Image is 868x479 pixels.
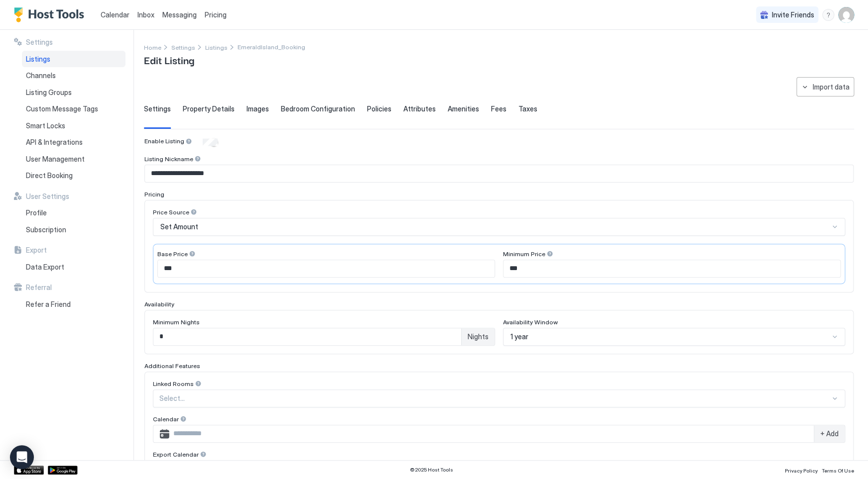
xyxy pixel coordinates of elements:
span: Base Price [157,250,188,258]
span: Policies [367,104,391,113]
input: Input Field [153,328,461,345]
span: Terms Of Use [822,468,854,474]
span: Subscription [26,225,66,234]
input: Input Field [169,425,814,442]
span: Refer a Friend [26,300,71,309]
span: Settings [171,44,195,51]
a: Privacy Policy [785,465,818,475]
span: + Add [820,429,839,438]
span: Bedroom Configuration [281,104,355,113]
a: Direct Booking [22,167,125,184]
a: Profile [22,204,125,221]
span: Custom Message Tags [26,104,98,113]
a: Custom Message Tags [22,100,125,117]
span: Referral [26,283,52,292]
span: 1 year [510,332,528,341]
span: User Settings [26,192,69,201]
span: Price Source [153,208,189,216]
a: Channels [22,67,125,84]
span: Privacy Policy [785,468,818,474]
span: Amenities [448,104,479,113]
a: Settings [171,42,195,52]
span: Export [26,246,47,255]
a: Google Play Store [48,466,78,475]
a: Messaging [162,9,197,20]
a: Listings [205,42,228,52]
span: Home [144,44,161,51]
span: Minimum Nights [153,318,200,326]
span: Data Export [26,263,64,272]
span: Smart Locks [26,121,65,130]
div: Import data [813,82,850,92]
a: User Management [22,151,125,168]
div: menu [822,9,834,21]
div: Breadcrumb [205,42,228,52]
a: Smart Locks [22,117,125,134]
span: Channels [26,71,56,80]
div: Breadcrumb [171,42,195,52]
a: Listing Groups [22,84,125,101]
div: User profile [838,7,854,23]
span: Profile [26,208,47,217]
span: Export Calendar [153,451,199,458]
span: Property Details [183,104,235,113]
a: Host Tools Logo [14,7,89,22]
span: Fees [491,104,506,113]
span: Linked Rooms [153,380,194,387]
span: Listings [26,55,50,64]
span: Enable Listing [144,137,184,145]
a: Subscription [22,221,125,238]
span: Images [247,104,269,113]
span: Pricing [205,10,227,19]
span: Messaging [162,10,197,19]
span: Edit Listing [144,52,194,67]
span: Calendar [153,415,179,423]
span: Settings [26,38,53,47]
span: API & Integrations [26,138,83,147]
span: Invite Friends [772,10,814,19]
span: Settings [144,104,171,113]
span: © 2025 Host Tools [410,467,453,473]
span: Pricing [144,191,164,198]
span: Listing Groups [26,88,72,97]
span: Nights [468,332,489,341]
a: API & Integrations [22,134,125,151]
div: Open Intercom Messenger [10,445,34,469]
span: Breadcrumb [238,43,305,51]
span: Taxes [518,104,537,113]
span: Calendar [101,10,129,19]
a: App Store [14,466,44,475]
a: Refer a Friend [22,296,125,313]
div: Breadcrumb [144,42,161,52]
a: Inbox [137,9,154,20]
span: Minimum Price [503,250,545,258]
span: Additional Features [144,362,200,370]
a: Data Export [22,259,125,276]
span: Attributes [403,104,436,113]
span: Set Amount [160,222,198,231]
span: User Management [26,155,85,164]
input: Input Field [158,260,495,277]
a: Calendar [101,9,129,20]
a: Terms Of Use [822,465,854,475]
button: Import data [796,77,854,96]
span: Listing Nickname [144,155,193,163]
input: Input Field [145,165,853,182]
a: Listings [22,51,125,68]
span: Availability Window [503,318,558,326]
span: Availability [144,300,174,308]
a: Home [144,42,161,52]
span: Inbox [137,10,154,19]
span: Direct Booking [26,171,73,180]
span: Listings [205,44,228,51]
input: Input Field [503,260,840,277]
